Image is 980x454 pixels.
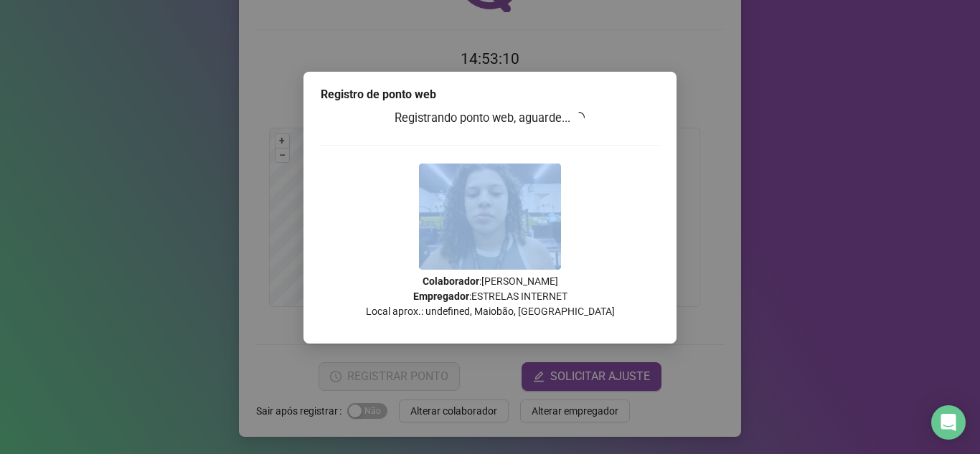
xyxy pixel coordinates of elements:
strong: Colaborador [423,275,479,287]
img: Z [419,164,561,270]
div: Registro de ponto web [321,86,659,103]
strong: Empregador [413,290,469,302]
div: Open Intercom Messenger [931,405,966,440]
p: : [PERSON_NAME] : ESTRELAS INTERNET Local aprox.: undefined, Maiobão, [GEOGRAPHIC_DATA] [321,274,659,319]
span: loading [571,110,587,126]
h3: Registrando ponto web, aguarde... [321,109,659,128]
